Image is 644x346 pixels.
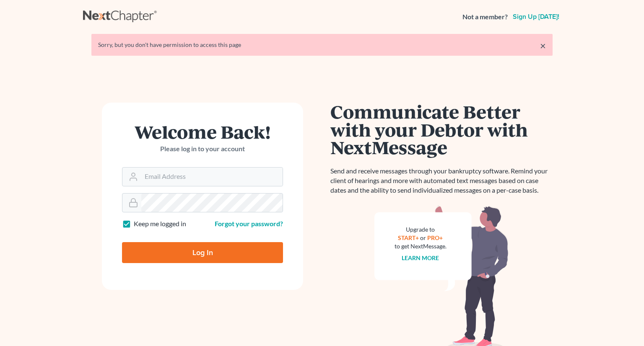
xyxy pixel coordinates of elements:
a: PRO+ [428,234,443,241]
h1: Communicate Better with your Debtor with NextMessage [330,103,553,156]
h1: Welcome Back! [122,123,283,141]
strong: Not a member? [462,12,508,22]
a: Learn more [402,254,439,261]
div: Sorry, but you don't have permission to access this page [98,41,546,49]
a: START+ [398,234,419,241]
input: Email Address [141,168,283,186]
p: Send and receive messages through your bankruptcy software. Remind your client of hearings and mo... [330,166,553,195]
span: or [421,234,426,241]
a: × [540,41,546,51]
a: Forgot your password? [215,219,283,227]
input: Log In [122,242,283,263]
label: Keep me logged in [134,219,186,229]
div: to get NextMessage. [395,242,447,250]
p: Please log in to your account [122,144,283,154]
a: Sign up [DATE]! [511,13,561,20]
div: Upgrade to [395,225,447,234]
